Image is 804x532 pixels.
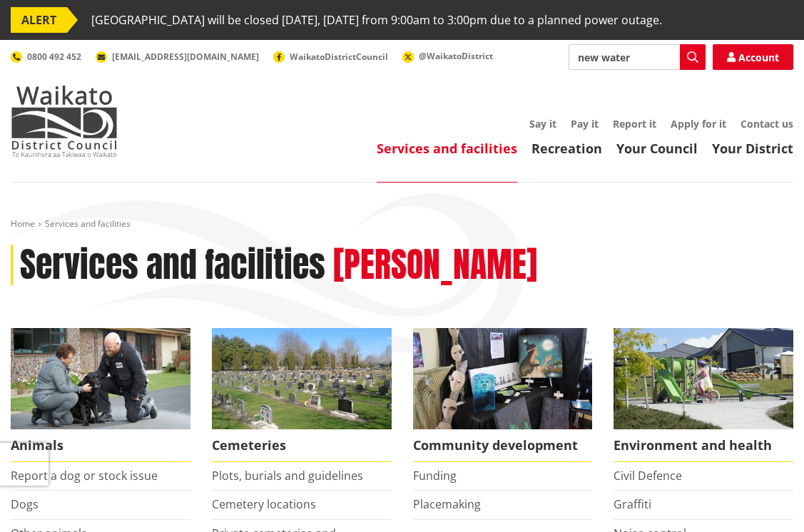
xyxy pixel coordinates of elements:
span: Cemeteries [212,429,392,462]
a: Huntly Cemetery Cemeteries [212,328,392,462]
a: Account [713,44,793,70]
a: 0800 492 452 [11,51,81,63]
span: [GEOGRAPHIC_DATA] will be closed [DATE], [DATE] from 9:00am to 3:00pm due to a planned power outage. [91,7,662,33]
a: Home [11,218,35,230]
img: Matariki Travelling Suitcase Art Exhibition [413,328,593,429]
a: Dogs [11,496,39,512]
span: Services and facilities [45,218,131,230]
span: Animals [11,429,190,462]
a: Funding [413,468,457,484]
a: Apply for it [671,117,726,131]
a: [EMAIL_ADDRESS][DOMAIN_NAME] [96,51,259,63]
img: New housing in Pokeno [614,328,793,429]
img: Huntly Cemetery [212,328,392,429]
a: Report it [613,117,656,131]
img: Waikato District Council - Te Kaunihera aa Takiwaa o Waikato [11,86,118,157]
h1: Services and facilities [20,245,325,286]
a: Cemetery locations [212,496,316,512]
a: New housing in Pokeno Environment and health [614,328,793,462]
span: [EMAIL_ADDRESS][DOMAIN_NAME] [112,51,259,63]
span: 0800 492 452 [27,51,81,63]
a: Contact us [741,117,793,131]
a: Recreation [531,140,602,157]
span: ALERT [11,7,67,33]
a: Your Council [616,140,698,157]
h2: [PERSON_NAME] [333,245,537,286]
a: Report a dog or stock issue [11,468,158,484]
a: Placemaking [413,496,481,512]
a: Civil Defence [614,468,682,484]
a: WaikatoDistrictCouncil [273,51,388,63]
a: Waikato District Council Animal Control team Animals [11,328,190,462]
a: Say it [529,117,556,131]
a: Matariki Travelling Suitcase Art Exhibition Community development [413,328,593,462]
nav: breadcrumb [11,218,793,230]
span: Community development [413,429,593,462]
a: Pay it [571,117,599,131]
a: Plots, burials and guidelines [212,468,363,484]
a: Services and facilities [377,140,517,157]
a: Graffiti [614,496,651,512]
img: Animal Control [11,328,190,429]
span: @WaikatoDistrict [419,50,493,62]
a: Your District [712,140,793,157]
span: WaikatoDistrictCouncil [290,51,388,63]
input: Search input [569,44,706,70]
a: @WaikatoDistrict [402,50,493,62]
span: Environment and health [614,429,793,462]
